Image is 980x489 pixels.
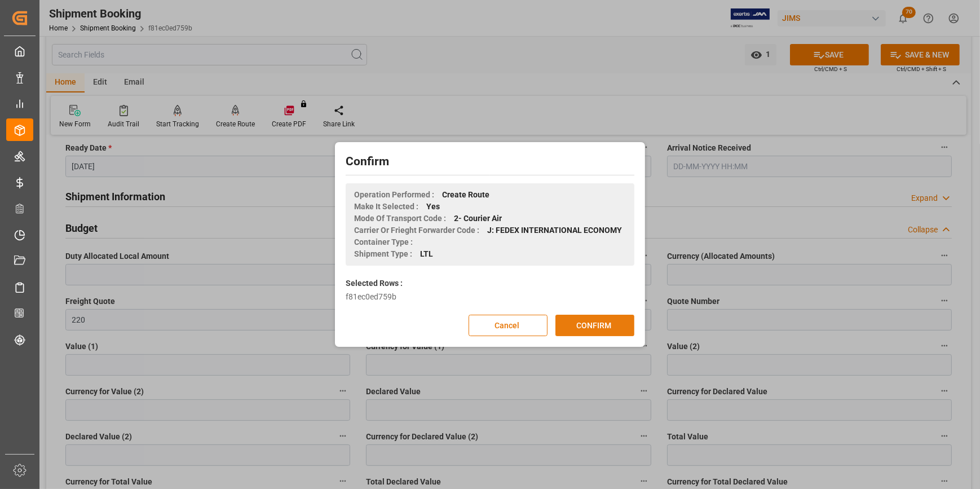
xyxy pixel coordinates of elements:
[354,248,412,260] span: Shipment Type :
[426,201,440,213] span: Yes
[346,291,634,303] div: f81ec0ed759b
[354,213,446,224] span: Mode Of Transport Code :
[346,153,634,171] h2: Confirm
[420,248,433,260] span: LTL
[555,315,634,336] button: CONFIRM
[346,277,403,289] label: Selected Rows :
[454,213,502,224] span: 2- Courier Air
[354,236,413,248] span: Container Type :
[487,224,622,236] span: J: FEDEX INTERNATIONAL ECONOMY
[354,189,434,201] span: Operation Performed :
[469,315,548,336] button: Cancel
[354,224,479,236] span: Carrier Or Frieght Forwarder Code :
[354,201,418,213] span: Make It Selected :
[442,189,489,201] span: Create Route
